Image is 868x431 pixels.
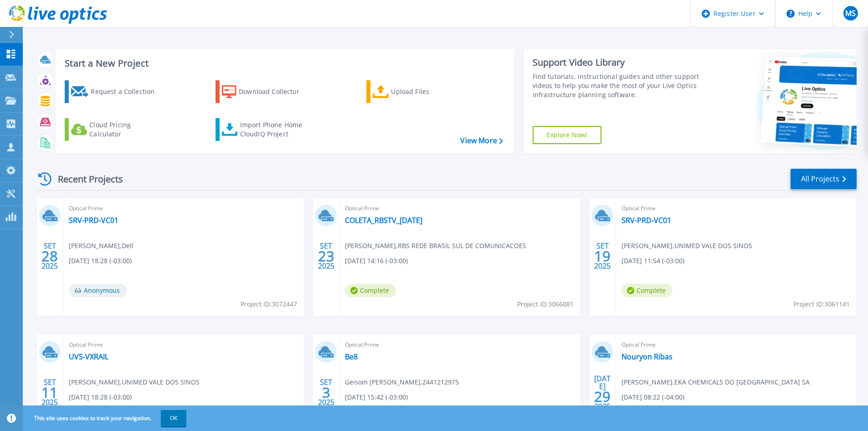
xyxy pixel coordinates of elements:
a: Be8 [345,352,358,361]
div: Import Phone Home CloudIQ Project [240,120,311,139]
span: [DATE] 08:22 (-04:00) [621,392,684,402]
span: 11 [41,389,58,396]
div: SET 2025 [318,376,335,409]
div: SET 2025 [41,376,58,409]
a: SRV-PRD-VC01 [621,216,671,225]
span: Geisom [PERSON_NAME] , 2441212975 [345,377,459,387]
button: OK [161,410,186,426]
span: Project ID: 3072447 [241,299,297,309]
div: [DATE] 2025 [594,376,611,409]
a: SRV-PRD-VC01 [69,216,118,225]
span: Anonymous [69,284,127,297]
div: Upload Files [391,83,464,101]
span: MS [845,10,856,17]
span: Optical Prime [345,340,575,350]
span: 19 [594,252,611,260]
a: Download Collector [216,80,317,103]
div: Request a Collection [91,83,164,101]
a: Upload Files [366,80,468,103]
span: [PERSON_NAME] , UNIMED VALE DOS SINOS [69,377,200,387]
div: Recent Projects [35,168,135,190]
div: Find tutorials, instructional guides and other support videos to help you make the most of your L... [533,72,703,99]
span: 29 [594,393,611,400]
span: [DATE] 15:42 (-03:00) [345,392,408,402]
span: This site uses cookies to track your navigation. [25,410,186,426]
span: Optical Prime [621,203,851,213]
h3: Start a New Project [65,58,503,68]
span: Complete [621,284,673,297]
a: UVS-VXRAIL [69,352,108,361]
span: Optical Prime [345,203,575,213]
a: Explore Now! [533,126,602,144]
span: Complete [345,284,396,297]
a: Request a Collection [65,80,166,103]
a: COLETA_RBSTV_[DATE] [345,216,422,225]
a: Cloud Pricing Calculator [65,118,166,141]
span: [PERSON_NAME] , RBS REDE BRASIL SUL DE COMUNICACOES [345,241,526,251]
div: Support Video Library [533,57,703,68]
span: [PERSON_NAME] , EKA CHEMICALS DO [GEOGRAPHIC_DATA] SA [621,377,810,387]
a: View More [460,136,503,145]
span: 3 [322,389,330,396]
span: Project ID: 3066081 [517,299,574,309]
span: [DATE] 18:28 (-03:00) [69,256,132,266]
div: SET 2025 [318,239,335,273]
div: SET 2025 [594,239,611,273]
a: All Projects [791,169,857,189]
span: Optical Prime [621,340,851,350]
span: [PERSON_NAME] , UNIMED VALE DOS SINOS [621,241,752,251]
span: 23 [318,252,334,260]
span: 28 [41,252,58,260]
span: [PERSON_NAME] , Dell [69,241,134,251]
span: [DATE] 18:28 (-03:00) [69,392,132,402]
div: Cloud Pricing Calculator [89,120,162,139]
a: Nouryon Ribas [621,352,673,361]
span: Optical Prime [69,203,298,213]
span: Optical Prime [69,340,298,350]
span: Project ID: 3061141 [793,299,850,309]
span: [DATE] 14:16 (-03:00) [345,256,408,266]
div: Download Collector [239,83,312,101]
div: SET 2025 [41,239,58,273]
span: [DATE] 11:54 (-03:00) [621,256,684,266]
